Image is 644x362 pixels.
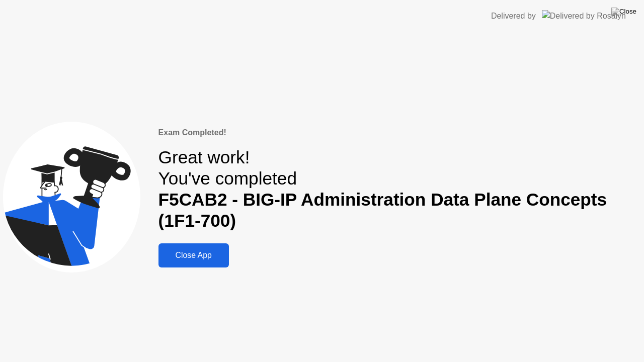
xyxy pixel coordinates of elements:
[158,127,641,139] div: Exam Completed!
[162,251,226,260] div: Close App
[542,10,626,22] img: Delivered by Rosalyn
[158,190,607,230] b: F5CAB2 - BIG-IP Administration Data Plane Concepts (1F1-700)
[158,243,229,267] button: Close App
[158,147,641,232] div: Great work! You've completed
[491,10,536,22] div: Delivered by
[611,8,636,16] img: Close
